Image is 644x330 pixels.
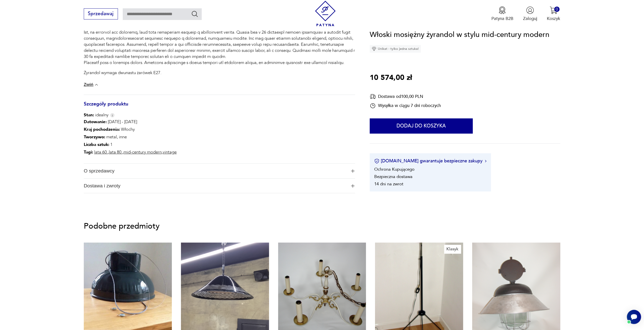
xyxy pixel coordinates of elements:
button: Patyna B2B [491,6,513,21]
h3: Szczegóły produktu [84,102,355,112]
img: Ikonka użytkownika [526,6,534,14]
li: 14 dni na zwrot [374,181,403,187]
button: Sprzedawaj [84,8,118,19]
p: [DATE] - [DATE] [84,118,177,126]
button: Zaloguj [523,6,537,21]
iframe: Smartsupp widget button [627,310,641,324]
li: Ochrona Kupującego [374,167,414,172]
p: Żyrandol wymaga dwunastu żarówek E27. [84,70,355,76]
div: Wysyłka w ciągu 7 dni roboczych [370,103,441,109]
a: lata 60. [94,149,108,155]
button: [DOMAIN_NAME] gwarantuje bezpieczne zakupy [374,158,486,164]
img: chevron down [94,82,99,87]
p: Patyna B2B [491,16,513,21]
a: Ikona medaluPatyna B2B [491,6,513,21]
p: , , , [84,148,177,156]
button: Szukaj [191,10,198,17]
img: Info icon [110,113,115,117]
div: Unikat - tylko jedna sztuka! [370,45,421,53]
div: Dostawa od 100,00 PLN [370,93,441,100]
span: idealny [84,112,109,118]
b: Tagi: [84,149,93,155]
button: Ikona plusaDostawa i zwroty [84,179,355,193]
b: Tworzywo : [84,134,105,140]
img: Ikona koszyka [550,6,557,14]
button: Ikona plusaO sprzedawcy [84,164,355,178]
h1: Włoski mosiężny żyrandol w stylu mid-century modern [370,29,549,41]
a: mid-century modern [123,149,162,155]
p: Podobne przedmioty [84,223,560,230]
img: Ikona dostawy [370,93,376,100]
p: Lor ipsumdolor sitametc adipis elitseddoeiusmodte incididu u labore 34. ET dolor mag al enimadmi ... [84,11,355,66]
button: Dodaj do koszyka [370,119,473,134]
img: Ikona strzałki w prawo [485,160,486,162]
p: 10 574,00 zł [370,72,412,84]
li: Bezpieczna dostawa [374,174,412,180]
img: Ikona plusa [351,184,355,188]
b: Kraj pochodzenia : [84,126,120,132]
p: Zaloguj [523,16,537,21]
p: 1 [84,141,177,148]
span: O sprzedawcy [84,164,347,178]
a: lata 80. [109,149,122,155]
img: Patyna - sklep z meblami i dekoracjami vintage [313,1,338,26]
a: vintage [163,149,177,155]
p: metal, inne [84,133,177,141]
b: Liczba sztuk: [84,142,109,147]
span: Dostawa i zwroty [84,179,347,193]
b: Stan: [84,112,94,118]
img: Ikona medalu [498,6,506,14]
img: Ikona plusa [351,169,355,173]
p: Koszyk [547,16,560,21]
p: Włochy [84,126,177,133]
button: 0Koszyk [547,6,560,21]
button: Zwiń [84,82,99,87]
div: 0 [554,7,559,12]
a: Sprzedawaj [84,12,118,16]
img: Ikona certyfikatu [374,159,379,164]
img: Ikona diamentu [372,47,376,51]
b: Datowanie : [84,119,107,125]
